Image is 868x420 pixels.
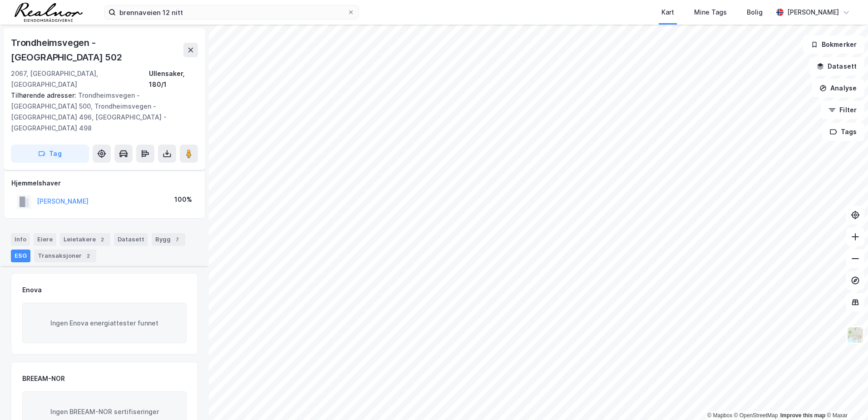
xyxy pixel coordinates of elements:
[823,376,868,420] iframe: Chat Widget
[694,7,727,18] div: Mine Tags
[22,303,187,344] div: Ingen Enova energiattester funnet
[15,3,83,22] img: realnor-logo.934646d98de889bb5806.png
[707,412,732,419] a: Mapbox
[661,7,674,18] div: Kart
[847,326,864,344] img: Z
[34,250,96,262] div: Transaksjoner
[11,250,30,262] div: ESG
[114,233,148,246] div: Datasett
[11,35,183,65] div: Trondheimsvegen - [GEOGRAPHIC_DATA] 502
[174,194,192,205] div: 100%
[11,91,78,99] span: Tilhørende adresser:
[152,233,185,246] div: Bygg
[98,235,107,244] div: 2
[787,7,839,18] div: [PERSON_NAME]
[822,123,864,141] button: Tags
[173,235,182,244] div: 7
[821,101,864,119] button: Filter
[84,251,93,260] div: 2
[823,376,868,420] div: Kontrollprogram for chat
[34,233,56,246] div: Eiere
[11,145,89,163] button: Tag
[803,35,864,54] button: Bokmerker
[11,178,197,189] div: Hjemmelshaver
[734,412,778,419] a: OpenStreetMap
[11,68,149,90] div: 2067, [GEOGRAPHIC_DATA], [GEOGRAPHIC_DATA]
[747,7,763,18] div: Bolig
[11,90,191,134] div: Trondheimsvegen - [GEOGRAPHIC_DATA] 500, Trondheimsvegen - [GEOGRAPHIC_DATA] 496, [GEOGRAPHIC_DAT...
[149,68,198,90] div: Ullensaker, 180/1
[60,233,110,246] div: Leietakere
[812,79,864,97] button: Analyse
[809,57,864,75] button: Datasett
[11,233,30,246] div: Info
[22,285,42,295] div: Enova
[116,5,347,19] input: Søk på adresse, matrikkel, gårdeiere, leietakere eller personer
[780,412,825,419] a: Improve this map
[22,373,65,384] div: BREEAM-NOR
